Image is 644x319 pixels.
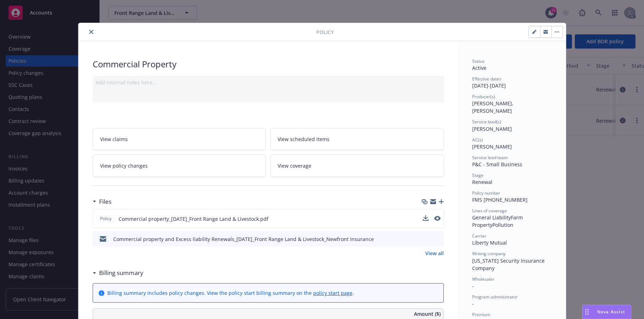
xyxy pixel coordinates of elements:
[472,214,524,228] span: Farm Property
[313,290,353,296] a: policy start page
[472,294,518,300] span: Program administrator
[435,235,441,243] button: preview file
[472,58,485,64] span: Status
[472,282,474,289] span: -
[492,222,513,228] span: Pollution
[99,268,143,278] h3: Billing summary
[434,215,441,223] button: preview file
[423,215,429,221] button: download file
[583,305,591,319] div: Drag to move
[472,179,492,185] span: Renewal
[597,309,625,315] span: Nova Assist
[472,312,490,318] span: Premium
[119,215,268,223] span: Commercial property_[DATE]_Front Range Land & Livestock.pdf
[423,235,429,243] button: download file
[425,250,444,257] a: View all
[472,276,495,282] span: Wholesaler
[472,119,501,125] span: Service lead(s)
[472,137,483,143] span: AC(s)
[472,65,486,71] span: Active
[472,125,512,132] span: [PERSON_NAME]
[113,235,374,243] div: Commercial property and Excess liability Renewals_[DATE]_Front Range Land & Livestock_Newfront In...
[472,190,500,196] span: Policy number
[414,310,441,318] span: Amount ($)
[93,128,266,150] a: View claims
[472,257,546,272] span: [US_STATE] Security Insurance Company
[270,155,444,177] a: View coverage
[100,135,128,143] span: View claims
[472,300,474,307] span: -
[472,239,507,246] span: Liberty Mutual
[100,162,148,169] span: View policy changes
[278,135,329,143] span: View scheduled items
[472,143,512,150] span: [PERSON_NAME]
[472,208,507,214] span: Lines of coverage
[278,162,311,169] span: View coverage
[423,215,429,223] button: download file
[270,128,444,150] a: View scheduled items
[472,214,511,221] span: General Liability
[95,79,441,86] div: Add internal notes here...
[99,197,111,206] h3: Files
[472,100,515,114] span: [PERSON_NAME], [PERSON_NAME]
[472,155,508,161] span: Service lead team
[472,196,528,203] span: FMS [PHONE_NUMBER]
[434,216,441,221] button: preview file
[582,305,631,319] button: Nova Assist
[93,197,111,206] div: Files
[472,76,552,89] div: [DATE] - [DATE]
[472,172,484,178] span: Stage
[472,161,522,168] span: P&C - Small Business
[93,155,266,177] a: View policy changes
[93,58,444,70] div: Commercial Property
[107,289,354,297] div: Billing summary includes policy changes. View the policy start billing summary on the .
[472,251,506,257] span: Writing company
[472,94,495,100] span: Producer(s)
[93,268,143,278] div: Billing summary
[87,28,95,36] button: close
[99,216,113,222] span: Policy
[472,76,501,82] span: Effective dates
[316,28,334,36] span: Policy
[472,233,486,239] span: Carrier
